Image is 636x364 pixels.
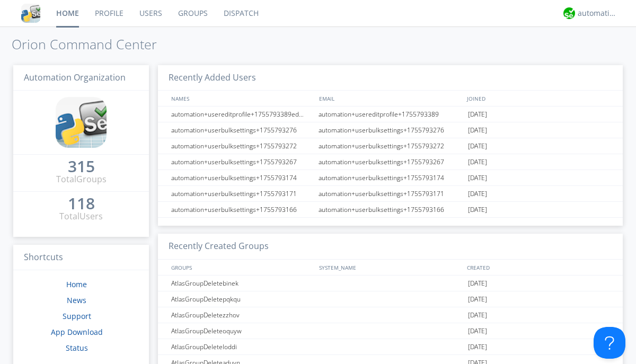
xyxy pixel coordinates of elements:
[169,323,315,339] div: AtlasGroupDeleteoquyw
[468,122,487,138] span: [DATE]
[316,91,464,106] div: EMAIL
[464,260,613,275] div: CREATED
[468,307,487,323] span: [DATE]
[158,276,623,291] a: AtlasGroupDeletebinek[DATE]
[578,8,617,19] div: automation+atlas
[24,72,126,83] span: Automation Organization
[68,198,95,210] a: 118
[169,291,315,307] div: AtlasGroupDeletepqkqu
[158,202,623,218] a: automation+userbulksettings+1755793166automation+userbulksettings+1755793166[DATE]
[56,97,107,148] img: cddb5a64eb264b2086981ab96f4c1ba7
[468,154,487,170] span: [DATE]
[68,198,95,209] div: 118
[468,186,487,202] span: [DATE]
[158,138,623,154] a: automation+userbulksettings+1755793272automation+userbulksettings+1755793272[DATE]
[468,170,487,186] span: [DATE]
[169,339,315,354] div: AtlasGroupDeleteloddi
[158,234,623,260] h3: Recently Created Groups
[468,202,487,218] span: [DATE]
[63,311,91,321] a: Support
[66,279,87,289] a: Home
[158,65,623,91] h3: Recently Added Users
[158,307,623,323] a: AtlasGroupDeletezzhov[DATE]
[21,4,40,23] img: cddb5a64eb264b2086981ab96f4c1ba7
[169,260,314,275] div: GROUPS
[158,106,623,122] a: automation+usereditprofile+1755793389editedautomation+usereditprofile+1755793389automation+usered...
[169,106,315,122] div: automation+usereditprofile+1755793389editedautomation+usereditprofile+1755793389
[464,91,613,106] div: JOINED
[68,161,95,173] a: 315
[594,327,625,359] iframe: Toggle Customer Support
[316,260,464,275] div: SYSTEM_NAME
[316,186,465,201] div: automation+userbulksettings+1755793171
[316,202,465,217] div: automation+userbulksettings+1755793166
[468,339,487,355] span: [DATE]
[59,210,103,223] div: Total Users
[169,202,315,217] div: automation+userbulksettings+1755793166
[468,276,487,291] span: [DATE]
[51,327,103,337] a: App Download
[158,122,623,138] a: automation+userbulksettings+1755793276automation+userbulksettings+1755793276[DATE]
[468,291,487,307] span: [DATE]
[468,323,487,339] span: [DATE]
[56,173,107,185] div: Total Groups
[158,186,623,202] a: automation+userbulksettings+1755793171automation+userbulksettings+1755793171[DATE]
[316,138,465,154] div: automation+userbulksettings+1755793272
[158,170,623,186] a: automation+userbulksettings+1755793174automation+userbulksettings+1755793174[DATE]
[169,91,314,106] div: NAMES
[169,186,315,201] div: automation+userbulksettings+1755793171
[169,307,315,323] div: AtlasGroupDeletezzhov
[67,295,86,305] a: News
[316,106,465,122] div: automation+usereditprofile+1755793389
[316,122,465,138] div: automation+userbulksettings+1755793276
[68,161,95,172] div: 315
[158,339,623,355] a: AtlasGroupDeleteloddi[DATE]
[158,154,623,170] a: automation+userbulksettings+1755793267automation+userbulksettings+1755793267[DATE]
[66,343,88,353] a: Status
[468,138,487,154] span: [DATE]
[13,245,149,271] h3: Shortcuts
[169,276,315,291] div: AtlasGroupDeletebinek
[158,291,623,307] a: AtlasGroupDeletepqkqu[DATE]
[316,154,465,170] div: automation+userbulksettings+1755793267
[169,154,315,170] div: automation+userbulksettings+1755793267
[169,122,315,138] div: automation+userbulksettings+1755793276
[468,106,487,122] span: [DATE]
[563,7,575,19] img: d2d01cd9b4174d08988066c6d424eccd
[169,170,315,185] div: automation+userbulksettings+1755793174
[316,170,465,185] div: automation+userbulksettings+1755793174
[158,323,623,339] a: AtlasGroupDeleteoquyw[DATE]
[169,138,315,154] div: automation+userbulksettings+1755793272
